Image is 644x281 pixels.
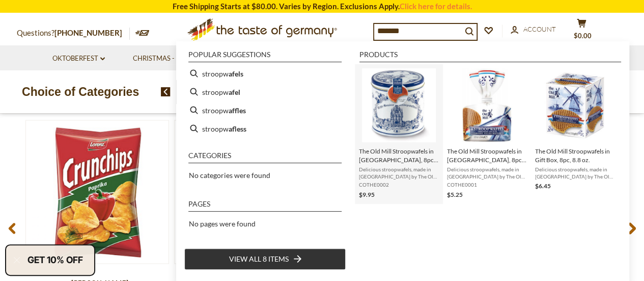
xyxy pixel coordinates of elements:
a: Account [511,24,556,35]
span: No categories were found [189,171,270,180]
li: stroopwafless [184,119,346,138]
img: The Old Mill Stroopwafels in Box [538,68,612,142]
li: stroopwafels [184,64,346,83]
p: Questions? [17,27,130,40]
li: stroopwaffles [184,101,346,119]
a: The Old Mill Stroopwafels in BoxThe Old Mill Stroopwafels in Gift Box, 8pc, 8.8 oz.Delicious stro... [535,68,615,200]
span: $0.00 [574,32,592,40]
span: The Old Mill Stroopwafels in [GEOGRAPHIC_DATA], 8pc, 8.8 oz. [359,147,439,164]
li: Pages [188,200,342,212]
span: Account [523,25,556,33]
a: Christmas - PRE-ORDER [133,53,220,64]
span: $6.45 [535,182,551,190]
b: afless [229,123,246,135]
b: afel [229,86,240,98]
li: Products [359,51,621,62]
a: Click here for details. [400,2,472,11]
li: Categories [188,152,342,163]
li: The Old Mill Stroopwafels in Gift Box, 8pc, 8.8 oz. [531,64,619,204]
img: Lorenz Crunch Chips with Mild Paprika in Bag 5.3 oz - DEAL [26,120,169,263]
span: $5.25 [447,191,463,198]
b: afels [229,68,243,80]
span: Delicious stroopwafels, made in [GEOGRAPHIC_DATA] by The Old Mill. These crisp waffle wafers with... [447,166,527,180]
a: Oktoberfest [52,53,105,64]
a: The Old Mill Stroopwafels in [GEOGRAPHIC_DATA], 8pc, 8.8 oz.Delicious stroopwafels, made in [GEOG... [359,68,439,200]
span: View all 8 items [229,253,289,265]
span: Delicious stroopwafels, made in [GEOGRAPHIC_DATA] by The Old Mill. These crisp waffle wafers with... [535,166,615,180]
img: previous arrow [161,87,171,96]
button: $0.00 [567,18,597,44]
span: The Old Mill Stroopwafels in Gift Box, 8pc, 8.8 oz. [535,147,615,164]
li: The Old Mill Stroopwafels in Bag, 8pc, 8.8 oz. [443,64,531,204]
img: Seeberger Unsweetened Pineapple Chips, Natural Fruit Snack, 200g [175,120,317,263]
li: Popular suggestions [188,51,342,62]
b: affles [229,105,246,116]
span: $9.95 [359,191,375,198]
a: [PHONE_NUMBER] [54,28,122,37]
a: The Old Mill Stroopwafels in [GEOGRAPHIC_DATA], 8pc, 8.8 oz.Delicious stroopwafels, made in [GEOG... [447,68,527,200]
span: Delicious stroopwafels, made in [GEOGRAPHIC_DATA] by The Old Mill. These crisp waffle wafers with... [359,166,439,180]
li: stroopwafel [184,83,346,101]
span: The Old Mill Stroopwafels in [GEOGRAPHIC_DATA], 8pc, 8.8 oz. [447,147,527,164]
span: No pages were found [189,219,256,228]
li: View all 8 items [184,248,346,270]
span: COTHE0001 [447,181,527,188]
span: COTHE0002 [359,181,439,188]
li: The Old Mill Stroopwafels in Tin, 8pc, 8.8 oz. [355,64,443,204]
